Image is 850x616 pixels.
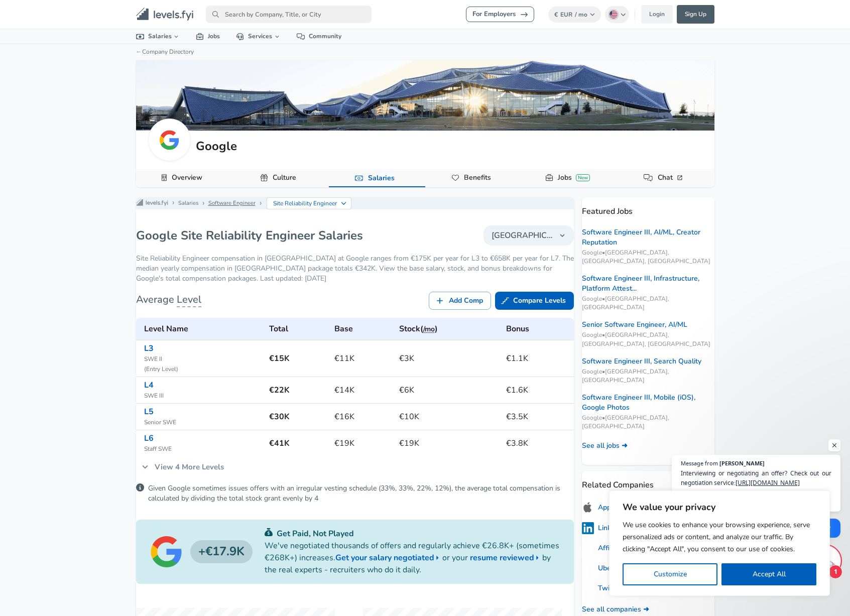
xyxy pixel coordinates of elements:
[506,436,569,450] h6: €3.8K
[641,5,673,24] a: Login
[466,7,534,22] a: For Employers
[582,295,714,312] span: Google • [GEOGRAPHIC_DATA], [GEOGRAPHIC_DATA]
[136,456,229,477] a: View 4 More Levels
[423,323,435,336] button: /mo
[560,11,572,19] span: EUR
[506,351,569,365] h6: €1.1K
[136,169,714,187] div: Company Data Navigation
[828,565,842,579] span: 1
[610,11,618,19] img: English (US)
[150,536,182,568] img: Google logo
[144,418,261,428] span: Senior SWE
[289,29,349,44] a: Community
[609,490,830,596] div: We value your privacy
[334,322,391,336] h6: Base
[168,169,206,186] a: Overview
[623,501,816,513] p: We value your privacy
[582,542,594,554] img: 10SwgdJ.png
[677,5,714,24] a: Sign Up
[582,356,701,366] a: Software Engineer III, Search Quality
[681,468,831,507] span: Interviewing or negotiating an offer? Check out our negotiation service: Increase in your offer g...
[136,292,201,308] h6: Average
[334,436,391,450] h6: €19K
[582,582,621,594] a: Twitter
[470,552,542,564] a: resume reviewed
[144,444,261,454] span: Staff SWE
[495,292,574,310] a: Compare Levels
[506,322,569,336] h6: Bonus
[144,343,154,354] a: L3
[810,546,840,576] div: Open chat
[177,293,201,307] span: Level
[582,441,628,451] a: See all jobs ➜
[575,11,587,19] span: / mo
[399,410,498,424] h6: €10K
[196,138,237,155] h5: Google
[269,436,327,450] h6: €41K
[582,227,714,248] a: Software Engineer III, AI/ML, Creator Reputation
[582,320,687,330] a: Senior Software Engineer, AI/ML
[582,562,614,574] a: Uber
[208,199,256,207] a: Software Engineer
[399,383,498,397] h6: €6K
[269,322,327,336] h6: Total
[265,540,560,576] p: We've negotiated thousands of offers and regularly achieve €26.8K+ (sometimes €268K+) increases. ...
[228,29,289,44] a: Services
[576,174,590,181] div: New
[144,354,261,364] span: SWE II
[269,383,327,397] h6: €22K
[582,522,594,534] img: linkedinlogo.png
[334,351,391,365] h6: €11K
[269,351,327,365] h6: €15K
[144,433,154,444] a: L6
[582,249,714,266] span: Google • [GEOGRAPHIC_DATA], [GEOGRAPHIC_DATA], [GEOGRAPHIC_DATA]
[582,414,714,431] span: Google • [GEOGRAPHIC_DATA], [GEOGRAPHIC_DATA]
[582,604,649,614] a: See all companies ➜
[364,170,399,187] a: Salaries
[144,322,261,336] h6: Level Name
[582,393,714,413] a: Software Engineer III, Mobile (iOS), Google Photos
[136,318,574,456] table: Google's Site Reliability Engineer levels
[144,364,261,375] span: ( Entry Level )
[506,410,569,424] h6: €3.5K
[719,460,765,466] span: [PERSON_NAME]
[334,410,391,424] h6: €16K
[623,563,717,585] button: Customize
[136,48,194,56] a: ←Company Directory
[144,406,154,417] a: L5
[148,483,574,504] p: Given Google sometimes issues offers with an irregular vesting schedule (33%, 33%, 22%, 12%), the...
[554,11,558,19] span: €
[335,552,442,564] a: Get your salary negotiated
[582,501,617,514] a: Apple
[265,528,273,536] img: svg+xml;base64,PHN2ZyB4bWxucz0iaHR0cDovL3d3dy53My5vcmcvMjAwMC9zdmciIGZpbGw9IiMwYzU0NjAiIHZpZXdCb3...
[506,383,569,397] h6: €1.6K
[178,199,198,207] a: Salaries
[582,274,714,294] a: Software Engineer III, Infrastructure, Platform Attest...
[159,130,179,150] img: google.webp
[188,29,228,44] a: Jobs
[582,197,714,217] p: Featured Jobs
[206,6,372,23] input: Search by Company, Title, or City
[144,391,261,401] span: SWE III
[265,528,560,540] p: Get Paid, Not Played
[136,227,363,243] h1: Google Site Reliability Engineer Salaries
[582,331,714,348] span: Google • [GEOGRAPHIC_DATA], [GEOGRAPHIC_DATA], [GEOGRAPHIC_DATA]
[582,501,594,514] img: applelogo.png
[399,436,498,450] h6: €19K
[124,4,726,25] nav: primary
[582,542,618,554] a: Affirm
[128,29,188,44] a: Salaries
[144,380,154,391] a: L4
[582,471,714,491] p: Related Companies
[554,169,594,186] a: JobsNew
[721,563,816,585] button: Accept All
[681,460,718,466] span: Message from
[492,229,554,241] span: [GEOGRAPHIC_DATA]
[136,254,574,284] p: Site Reliability Engineer compensation in [GEOGRAPHIC_DATA] at Google ranges from €175K per year ...
[582,562,594,574] img: uberlogo.png
[273,199,337,208] p: Site Reliability Engineer
[190,540,253,563] h4: €17.9K
[582,582,594,594] img: uitCbKH.png
[605,6,629,23] button: English (US)
[399,351,498,365] h6: €3K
